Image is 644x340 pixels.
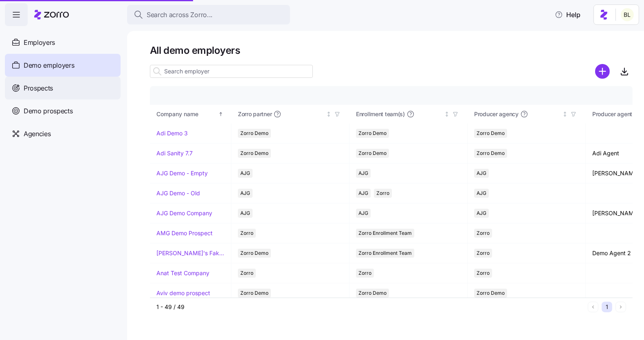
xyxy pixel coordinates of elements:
[358,169,368,178] span: AJG
[5,99,121,122] a: Demo prospects
[150,65,313,78] input: Search employer
[358,189,368,198] span: AJG
[358,149,387,158] span: Zorro Demo
[156,149,193,157] a: Adi Sanity 7.7
[356,110,405,118] span: Enrollment team(s)
[156,289,210,297] a: Aviv demo prospect
[156,249,224,257] a: [PERSON_NAME]'s Fake Company
[156,229,213,237] a: AMG Demo Prospect
[156,110,217,119] div: Company name
[240,169,250,178] span: AJG
[349,105,468,124] th: Enrollment team(s)Not sorted
[326,111,332,117] div: Not sorted
[218,111,224,117] div: Sorted ascending
[555,10,580,20] span: Help
[477,269,490,278] span: Zorro
[358,289,387,298] span: Zorro Demo
[477,289,505,298] span: Zorro Demo
[5,77,121,99] a: Prospects
[588,302,598,312] button: Previous page
[376,189,389,198] span: Zorro
[150,44,633,57] h1: All demo employers
[147,10,213,20] span: Search across Zorro...
[5,122,121,145] a: Agencies
[468,105,586,124] th: Producer agencyNot sorted
[474,110,519,118] span: Producer agency
[621,8,634,21] img: 2fabda6663eee7a9d0b710c60bc473af
[24,38,55,48] span: Employers
[240,229,253,238] span: Zorro
[240,269,253,278] span: Zorro
[358,229,412,238] span: Zorro Enrollment Team
[477,149,505,158] span: Zorro Demo
[24,60,75,71] span: Demo employers
[156,303,585,311] div: 1 - 49 / 49
[595,64,610,79] svg: add icon
[24,129,51,139] span: Agencies
[240,189,250,198] span: AJG
[231,105,349,124] th: Zorro partnerNot sorted
[5,54,121,77] a: Demo employers
[24,106,73,116] span: Demo prospects
[615,302,626,312] button: Next page
[444,111,450,117] div: Not sorted
[548,7,587,23] button: Help
[562,111,568,117] div: Not sorted
[127,5,290,24] button: Search across Zorro...
[358,129,387,138] span: Zorro Demo
[358,209,368,218] span: AJG
[240,149,268,158] span: Zorro Demo
[240,129,268,138] span: Zorro Demo
[477,229,490,238] span: Zorro
[358,249,412,258] span: Zorro Enrollment Team
[156,189,200,197] a: AJG Demo - Old
[240,249,268,258] span: Zorro Demo
[156,169,208,177] a: AJG Demo - Empty
[477,249,490,258] span: Zorro
[358,269,371,278] span: Zorro
[150,105,231,124] th: Company nameSorted ascending
[238,110,272,118] span: Zorro partner
[240,209,250,218] span: AJG
[477,169,486,178] span: AJG
[156,209,212,217] a: AJG Demo Company
[156,269,209,277] a: Anat Test Company
[5,31,121,54] a: Employers
[592,110,632,118] span: Producer agent
[477,189,486,198] span: AJG
[602,302,612,312] button: 1
[24,83,53,93] span: Prospects
[240,289,268,298] span: Zorro Demo
[156,129,188,137] a: Adi Demo 3
[477,209,486,218] span: AJG
[477,129,505,138] span: Zorro Demo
